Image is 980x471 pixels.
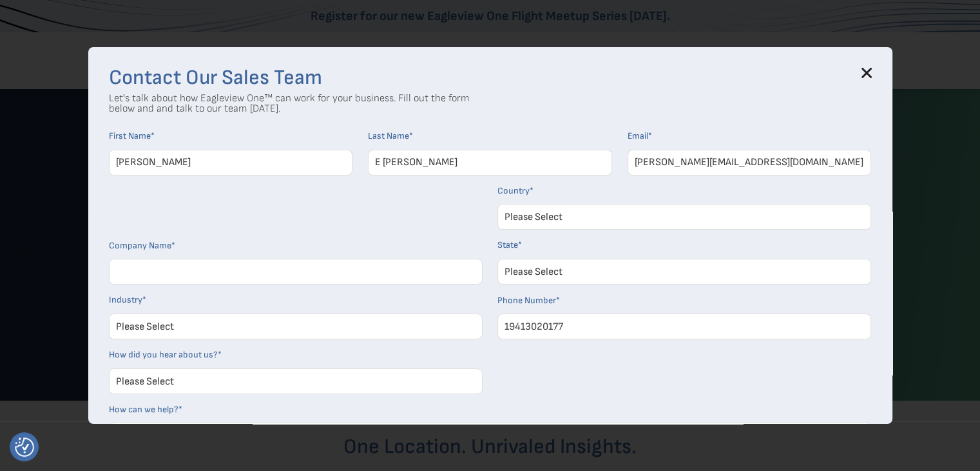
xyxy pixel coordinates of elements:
[15,437,34,457] button: Consent Preferences
[109,94,470,114] p: Let's talk about how Eagleview One™ can work for your business. Fill out the form below and and t...
[109,240,171,251] span: Company Name
[497,185,530,196] span: Country
[497,295,556,306] span: Phone Number
[109,404,178,415] span: How can we help?
[109,349,218,360] span: How did you hear about us?
[109,130,151,141] span: First Name
[109,68,872,88] h3: Contact Our Sales Team
[368,130,409,141] span: Last Name
[628,130,648,141] span: Email
[109,294,142,305] span: Industry
[15,437,34,457] img: Revisit consent button
[497,239,518,250] span: State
